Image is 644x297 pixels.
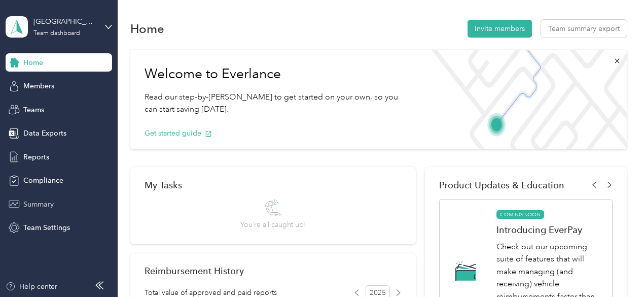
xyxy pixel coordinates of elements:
div: My Tasks [145,180,402,190]
span: Teams [23,105,44,115]
button: Help center [6,281,57,292]
span: Data Exports [23,128,66,139]
iframe: Everlance-gr Chat Button Frame [587,240,644,297]
h2: Reimbursement History [145,266,244,276]
span: You’re all caught up! [240,219,306,230]
h1: Introducing EverPay [496,224,601,235]
span: Team Settings [23,222,70,233]
span: Compliance [23,175,63,186]
span: Summary [23,199,54,210]
h1: Home [130,23,164,34]
span: Reports [23,152,49,162]
div: Team dashboard [33,30,80,37]
span: COMING SOON [496,210,544,219]
img: Welcome to everlance [423,50,626,149]
span: Home [23,57,43,68]
h1: Welcome to Everlance [145,66,409,82]
button: Get started guide [145,128,212,139]
div: [GEOGRAPHIC_DATA][PERSON_NAME] [33,16,97,27]
button: Team summary export [541,20,627,38]
span: Product Updates & Education [439,180,564,190]
button: Invite members [468,20,532,38]
span: Members [23,81,54,91]
p: Read our step-by-[PERSON_NAME] to get started on your own, so you can start saving [DATE]. [145,91,409,116]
